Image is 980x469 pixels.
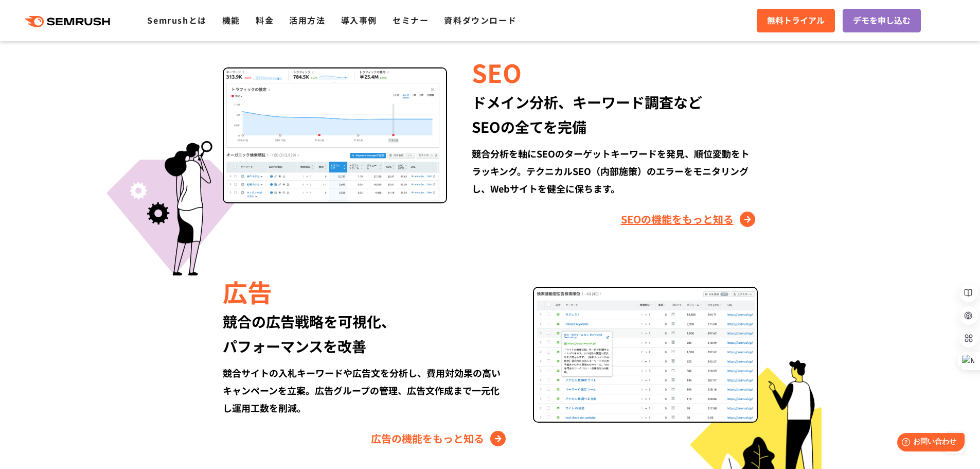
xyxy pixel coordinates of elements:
a: 広告の機能をもっと知る [371,430,508,447]
span: 無料トライアル [767,14,825,27]
a: セミナー [393,14,429,26]
div: SEO [472,55,757,90]
div: 競合サイトの入札キーワードや広告文を分析し、費用対効果の高いキャンペーンを立案。広告グループの管理、広告文作成まで一元化し運用工数を削減。 [223,364,508,416]
a: 機能 [222,14,240,26]
div: ドメイン分析、キーワード調査など SEOの全てを完備 [472,90,757,139]
span: デモを申し込む [853,14,911,27]
iframe: Help widget launcher [888,429,969,458]
a: 活用方法 [289,14,325,26]
div: 広告 [223,274,508,309]
a: SEOの機能をもっと知る [621,211,758,228]
a: デモを申し込む [843,9,921,32]
a: Semrushとは [147,14,206,26]
div: 競合分析を軸にSEOのターゲットキーワードを発見、順位変動をトラッキング。テクニカルSEO（内部施策）のエラーをモニタリングし、Webサイトを健全に保ちます。 [472,145,757,197]
a: 料金 [256,14,274,26]
a: 導入事例 [341,14,377,26]
a: 資料ダウンロード [444,14,516,26]
a: 無料トライアル [757,9,835,32]
div: 競合の広告戦略を可視化、 パフォーマンスを改善 [223,309,508,358]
